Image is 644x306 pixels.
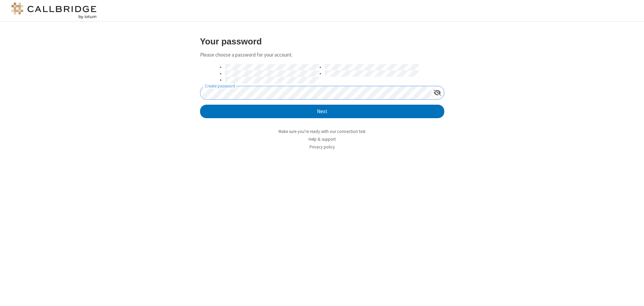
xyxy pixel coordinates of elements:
a: Help & support [309,136,336,142]
button: Next [200,105,444,118]
h3: Your password [200,37,444,46]
div: Show password [431,86,444,99]
input: Create password [200,86,431,99]
a: Privacy policy [310,144,335,150]
p: Please choose a password for your account. [200,51,444,59]
a: Make sure you're ready with our connection test [279,129,365,134]
img: logo@2x.png [10,3,98,19]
